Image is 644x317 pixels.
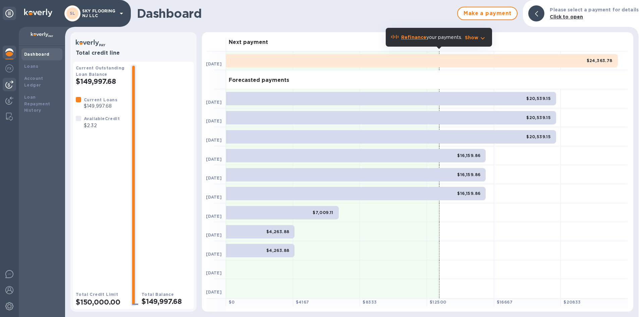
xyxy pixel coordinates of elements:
b: Please select a payment for details [550,7,639,12]
b: $16,159.86 [457,153,480,158]
b: [DATE] [206,61,222,66]
p: your payments. [401,34,462,41]
p: $149,997.68 [84,103,117,110]
img: Foreign exchange [5,64,13,72]
b: Loan Repayment History [24,95,50,113]
b: $4,263.88 [266,229,289,234]
b: Available Credit [84,116,120,121]
button: Make a payment [457,7,518,20]
b: Current Loans [84,97,117,102]
b: Loans [24,64,38,69]
b: [DATE] [206,157,222,162]
b: [DATE] [206,270,222,275]
h1: Dashboard [137,6,454,20]
b: $20,539.15 [526,96,551,101]
b: Current Outstanding Loan Balance [76,65,125,77]
p: $2.32 [84,122,120,129]
b: [DATE] [206,138,222,143]
b: Total Credit Limit [76,292,118,297]
b: $20,539.15 [526,115,551,120]
b: [DATE] [206,232,222,237]
b: $ 8333 [363,300,377,305]
b: [DATE] [206,252,222,257]
b: $24,363.78 [587,58,612,63]
b: $ 12500 [430,300,446,305]
b: [DATE] [206,195,222,200]
h3: Next payment [229,39,268,46]
div: Unpin categories [3,7,16,20]
b: Total Balance [142,292,174,297]
p: Show [465,34,479,41]
b: [DATE] [206,175,222,180]
p: SKY FLOORING NJ LLC [82,9,116,18]
b: $16,159.86 [457,191,480,196]
b: [DATE] [206,214,222,219]
button: Show [465,34,487,41]
b: $16,159.86 [457,172,480,177]
b: [DATE] [206,118,222,123]
h2: $149,997.68 [142,297,191,306]
h2: $149,997.68 [76,77,125,86]
b: $7,009.11 [313,210,333,215]
h2: $150,000.00 [76,298,125,306]
h3: Forecasted payments [229,77,289,84]
span: Make a payment [463,9,512,17]
b: $ 4167 [296,300,309,305]
b: Dashboard [24,52,50,57]
b: $4,263.88 [266,248,289,253]
b: Account Ledger [24,76,43,88]
b: SL [70,11,75,16]
b: Refinance [401,35,426,40]
b: $ 16667 [497,300,513,305]
b: $20,539.15 [526,134,551,139]
b: [DATE] [206,289,222,295]
b: Click to open [550,14,583,19]
b: [DATE] [206,100,222,105]
img: Logo [24,9,52,17]
h3: Total credit line [76,50,191,56]
b: $ 0 [229,300,235,305]
b: $ 20833 [563,300,581,305]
